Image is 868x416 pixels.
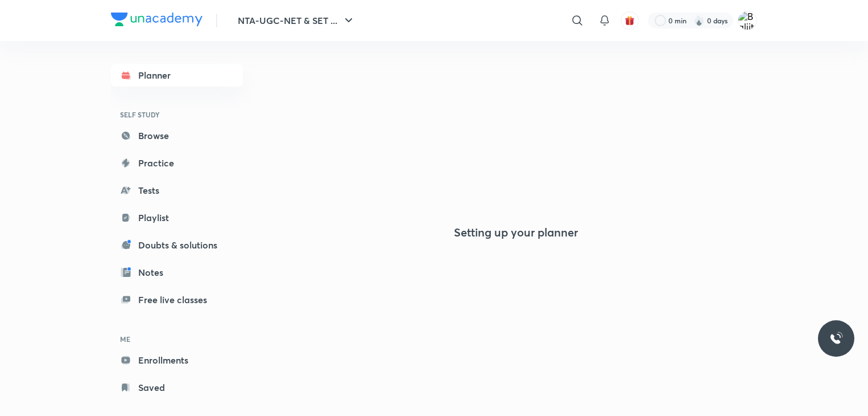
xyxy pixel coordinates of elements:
button: NTA-UGC-NET & SET ... [231,9,362,32]
a: Browse [111,124,243,147]
h6: ME [111,329,243,349]
img: streak [693,15,705,26]
img: ttu [829,332,843,345]
img: Baljit kaur Kaur [738,11,757,30]
img: Company Logo [111,13,202,26]
a: Doubts & solutions [111,234,243,256]
h6: SELF STUDY [111,105,243,124]
img: avatar [625,15,635,26]
a: Notes [111,261,243,284]
a: Saved [111,376,243,399]
a: Tests [111,179,243,202]
a: Playlist [111,206,243,229]
a: Enrollments [111,349,243,372]
a: Free live classes [111,288,243,311]
a: Practice [111,152,243,174]
a: Company Logo [111,13,202,29]
h4: Setting up your planner [454,226,578,239]
a: Planner [111,64,243,87]
button: avatar [621,11,639,30]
